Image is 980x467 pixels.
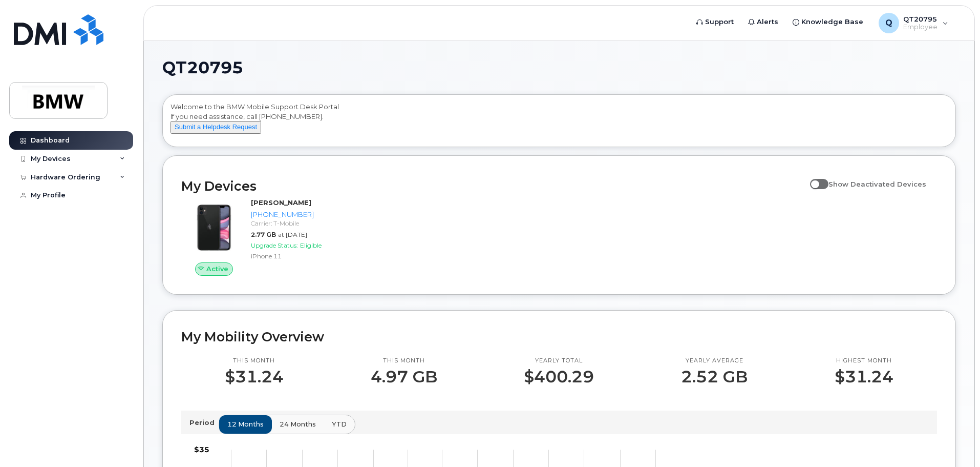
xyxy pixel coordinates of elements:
[524,357,594,365] p: Yearly total
[225,368,284,386] p: $31.24
[828,180,926,188] span: Show Deactivated Devices
[835,357,893,365] p: Highest month
[681,357,748,365] p: Yearly average
[251,241,298,249] span: Upgrade Status:
[278,231,307,238] span: at [DATE]
[681,368,748,386] p: 2.52 GB
[162,60,243,75] span: QT20795
[300,241,322,249] span: Eligible
[371,368,437,386] p: 4.97 GB
[251,210,357,219] div: [PHONE_NUMBER]
[835,368,893,386] p: $31.24
[171,121,261,134] button: Submit a Helpdesk Request
[251,252,357,260] div: iPhone 11
[171,102,948,143] div: Welcome to the BMW Mobile Support Desk Portal If you need assistance, call [PHONE_NUMBER].
[524,368,594,386] p: $400.29
[181,329,937,344] h2: My Mobility Overview
[225,357,284,365] p: This month
[251,231,276,238] span: 2.77 GB
[280,419,316,429] span: 24 months
[251,219,357,228] div: Carrier: T-Mobile
[332,419,347,429] span: YTD
[810,174,818,182] input: Show Deactivated Devices
[251,198,311,207] strong: [PERSON_NAME]
[371,357,437,365] p: This month
[189,203,239,252] img: iPhone_11.jpg
[194,445,209,454] tspan: $35
[171,123,261,131] a: Submit a Helpdesk Request
[181,198,361,276] a: Active[PERSON_NAME][PHONE_NUMBER]Carrier: T-Mobile2.77 GBat [DATE]Upgrade Status:EligibleiPhone 11
[189,418,219,428] p: Period
[181,178,805,194] h2: My Devices
[206,264,228,274] span: Active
